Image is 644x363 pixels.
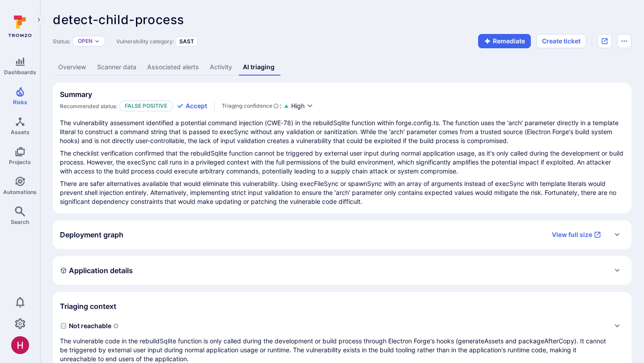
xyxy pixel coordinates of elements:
p: False positive [119,101,173,111]
button: Remediate [478,34,531,48]
button: Open [78,38,93,45]
span: Risks [13,99,27,106]
a: Overview [53,59,92,76]
div: Expand [53,256,631,285]
span: Vulnerability category: [116,38,174,45]
span: High [291,101,305,110]
span: Status: [53,38,70,45]
span: Dashboards [4,69,36,76]
h2: Summary [60,90,92,99]
a: Associated alerts [142,59,204,76]
svg: AI Triaging Agent self-evaluates the confidence behind recommended status based on the depth and ... [273,101,279,110]
span: Automations [3,189,37,195]
span: Recommended status: [60,103,117,110]
p: The vulnerability assessment identified a potential command injection (CWE-78) in the rebuildSqli... [60,118,624,145]
div: Vulnerability tabs [53,59,631,76]
div: : [222,101,281,110]
img: ACg8ocKzQzwPSwOZT_k9C736TfcBpCStqIZdMR9gXOhJgTaH9y_tsw=s96-c [11,336,29,354]
i: Expand navigation menu [36,16,42,24]
button: Expand dropdown [94,38,100,44]
p: There are safer alternatives available that would eliminate this vulnerability. Using execFileSyn... [60,179,624,206]
svg: Indicates if a vulnerability code, component, function or a library can actually be reached or in... [113,323,119,329]
h2: Application details [60,266,133,275]
p: The checklist verification confirmed that the rebuildSqlite function cannot be triggered by exter... [60,149,624,176]
button: Create ticket [536,34,586,48]
a: Activity [204,59,237,76]
span: Search [11,219,29,225]
span: detect-child-process [53,12,184,27]
button: Expand navigation menu [34,14,44,25]
div: SAST [176,36,198,46]
button: Options menu [617,34,631,48]
div: Expand [53,220,631,249]
a: View full size [547,228,606,242]
a: Scanner data [92,59,142,76]
div: Harshil Parikh [11,336,29,354]
button: Accept [177,101,207,110]
a: AI triaging [237,59,280,76]
span: Not reachable [60,319,606,333]
span: Projects [9,159,31,165]
h2: Deployment graph [60,230,123,239]
span: Triaging confidence [222,101,272,110]
h2: Triaging context [60,302,116,311]
span: Assets [11,129,30,135]
button: High [291,101,314,111]
div: Open original issue [597,34,612,48]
